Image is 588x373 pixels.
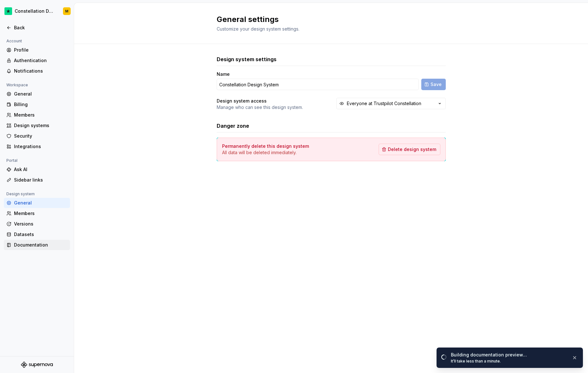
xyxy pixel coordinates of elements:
[14,221,67,227] div: Versions
[451,352,567,358] div: Building documentation preview…
[217,71,230,77] label: Name
[14,25,67,31] div: Back
[4,66,70,76] a: Notifications
[4,219,70,229] a: Versions
[14,57,67,64] div: Authentication
[4,175,70,185] a: Sidebar links
[14,122,67,129] div: Design systems
[65,9,68,14] div: M
[14,210,67,217] div: Members
[451,359,567,364] div: It’ll take less than a minute.
[4,190,37,198] div: Design system
[14,200,67,206] div: General
[14,91,67,97] div: General
[4,89,70,99] a: General
[217,55,276,63] h3: Design system settings
[14,166,67,173] div: Ask AI
[14,242,67,248] div: Documentation
[4,110,70,120] a: Members
[4,37,24,45] div: Account
[4,120,70,131] a: Design systems
[14,177,67,183] div: Sidebar links
[14,112,67,118] div: Members
[4,164,70,175] a: Ask AI
[217,26,299,32] span: Customize your design system settings.
[14,47,67,53] div: Profile
[347,100,421,107] div: Everyone at Trustpilot Constellation
[4,81,31,89] div: Workspace
[14,68,67,74] div: Notifications
[4,99,70,110] a: Billing
[4,23,70,33] a: Back
[14,143,67,150] div: Integrations
[4,157,20,164] div: Portal
[217,122,249,130] h3: Danger zone
[15,8,55,14] div: Constellation Design System
[4,240,70,250] a: Documentation
[4,55,70,66] a: Authentication
[4,45,70,55] a: Profile
[4,141,70,152] a: Integrations
[217,104,303,111] p: Manage who can see this design system.
[222,143,309,149] h4: Permanently delete this design system
[1,4,73,18] button: Constellation Design SystemM
[4,198,70,208] a: General
[4,7,12,15] img: d602db7a-5e75-4dfe-a0a4-4b8163c7bad2.png
[217,98,267,104] h4: Design system access
[21,362,53,368] svg: Supernova Logo
[14,231,67,238] div: Datasets
[4,229,70,240] a: Datasets
[222,149,309,156] p: All data will be deleted immediately.
[14,133,67,139] div: Security
[14,101,67,108] div: Billing
[4,208,70,219] a: Members
[388,146,436,153] span: Delete design system
[4,131,70,141] a: Security
[379,144,440,155] button: Delete design system
[217,14,438,25] h2: General settings
[336,98,446,109] button: Everyone at Trustpilot Constellation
